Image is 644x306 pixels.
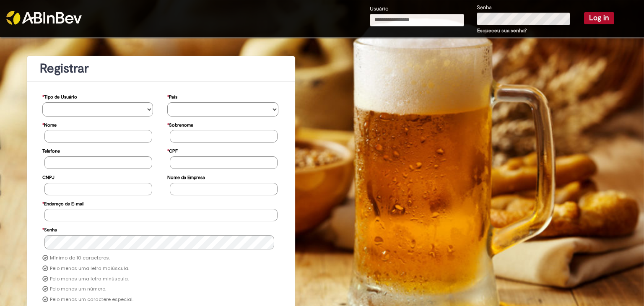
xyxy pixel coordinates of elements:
a: Esqueceu sua senha? [477,27,527,34]
label: Usuário [370,5,389,13]
label: Sobrenome [167,118,193,130]
label: CNPJ [42,171,55,183]
label: Telefone [42,144,60,156]
label: Pelo menos uma letra maiúscula. [50,265,129,272]
label: País [167,90,177,102]
label: Pelo menos um caractere especial. [50,296,133,303]
label: Pelo menos uma letra minúscula. [50,276,129,283]
label: Nome [42,118,57,130]
label: CPF [167,144,178,156]
label: Pelo menos um número. [50,286,106,293]
label: Tipo de Usuário [42,90,77,102]
label: Endereço de E-mail [42,197,84,209]
button: Log in [584,12,614,24]
label: Senha [477,4,492,12]
label: Senha [42,223,57,235]
label: Mínimo de 10 caracteres. [50,255,110,262]
label: Nome da Empresa [167,171,205,183]
h1: Registrar [40,62,282,75]
img: ABInbev-white.png [6,11,82,25]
